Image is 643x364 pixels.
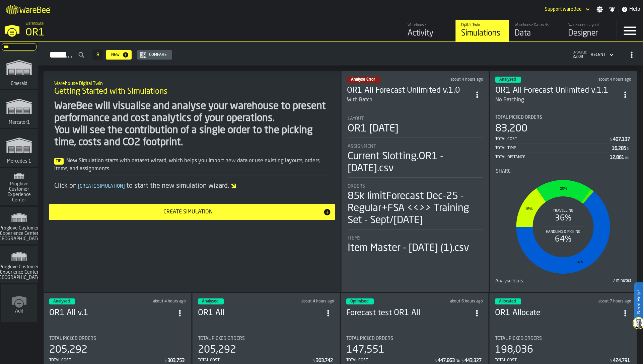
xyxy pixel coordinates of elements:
div: Warehouse Layout [568,23,611,27]
div: Title [496,169,631,174]
div: Stat Value [610,155,624,160]
a: link-to-/wh/i/02d92962-0f11-4133-9763-7cb092bceeef/simulations [455,20,509,41]
div: Compare [146,53,169,57]
div: Title [348,116,483,121]
div: OR1 All Forecast Unlimited v.1.1 [495,85,620,96]
div: Updated: 10/10/2025, 15:09:46 Created: 10/10/2025, 14:35:50 [577,299,631,304]
div: Activity [408,28,450,39]
div: status-3 2 [198,298,224,304]
div: DropdownMenuValue-4 [588,51,615,59]
div: New [109,53,122,57]
span: Layout [348,116,364,121]
div: Item Master - [DATE] (1).csv [348,242,469,254]
span: $ [164,359,167,363]
span: Optimised [350,299,368,303]
div: Create Simulation [53,208,323,216]
div: Title [495,115,632,120]
span: Analyse Stats: [495,278,524,284]
div: Title [346,336,483,341]
div: Stat Value [167,358,185,363]
div: Data [515,28,557,39]
span: Help [629,5,640,13]
div: WareBee will visualise and analyse your warehouse to present performance and cost analytics of yo... [54,100,330,149]
span: Warehouse [25,21,44,26]
div: Title [495,278,562,284]
h3: OR1 All v.1 [49,308,174,318]
div: 205,292 [49,344,87,356]
span: Analysed [202,299,218,303]
div: Updated: 10/10/2025, 18:39:11 Created: 10/10/2025, 18:18:55 [432,77,483,82]
div: Title [495,336,632,341]
h3: OR1 All [198,308,323,318]
div: OR1 All Forecast Unlimited v.1.0 [347,85,471,96]
span: Add [15,308,23,314]
div: With Batch [347,96,372,104]
div: No Batching [495,96,620,104]
div: Stat Value [613,137,630,142]
span: Allocated [499,299,516,303]
div: stat-Share [496,169,631,277]
div: 198,036 [495,344,533,356]
span: Analysed [53,299,70,303]
button: button-New [106,50,132,60]
div: Title [348,236,483,241]
button: button-Create Simulation [49,204,335,220]
span: 8 [96,53,99,57]
div: Total Distance [495,155,610,160]
div: status-3 2 [49,298,75,304]
div: Forecast test OR1 All [346,308,471,318]
div: Stat Value [316,358,333,363]
div: New Simulation starts with dataset wizard, which helps you import new data or use existing layout... [54,157,330,173]
h2: button-Simulations [38,42,643,66]
div: Title [348,144,483,149]
span: $ [313,359,315,363]
span: updated: [573,51,587,55]
span: $ [610,138,612,142]
div: 205,292 [198,344,236,356]
div: Title [49,336,186,341]
a: link-to-/wh/i/ad8a128b-0962-41b6-b9c5-f48cc7973f93/simulations [0,168,38,207]
span: Analysed [499,78,516,82]
div: Total Cost [49,358,164,363]
div: Updated: 10/10/2025, 16:11:30 Created: 10/10/2025, 13:56:35 [429,299,483,304]
div: Title [198,336,335,341]
div: stat-Total Picked Orders [495,115,632,162]
span: h [627,147,629,151]
span: Emerald [9,81,29,86]
div: Updated: 10/10/2025, 18:18:26 Created: 10/10/2025, 18:17:03 [131,299,186,304]
div: DropdownMenuValue-Support WareBee [545,7,582,12]
span: Proglove Customer Experience Center [3,181,35,203]
div: Simulations [461,28,504,39]
div: OR1 [DATE] [348,123,399,135]
div: Stat Value [612,146,626,151]
div: stat-Orders [348,184,483,230]
span: Mercedes 1 [6,159,32,164]
span: Total Picked Orders [495,115,542,120]
div: Designer [568,28,611,39]
a: link-to-/wh/i/02d92962-0f11-4133-9763-7cb092bceeef/designer [563,20,616,41]
div: 7 minutes [565,278,631,283]
section: card-SimulationDashboardCard-analyzed [495,109,632,286]
span: Total Picked Orders [198,336,245,341]
div: Stat Value [465,358,482,363]
a: link-to-/wh/i/02d92962-0f11-4133-9763-7cb092bceeef/feed/ [402,20,455,41]
span: Assignment [348,144,376,149]
a: link-to-/wh/i/fa949e79-6535-42a1-9210-3ec8e248409d/simulations [0,207,38,246]
a: link-to-/wh/i/a24a3e22-db74-4543-ba93-f633e23cdb4e/simulations [0,129,38,168]
label: button-toggle-Settings [594,6,606,13]
div: Stat Value [613,358,630,363]
span: Tip: [54,158,64,165]
label: button-toggle-Notifications [606,6,618,13]
span: $ [610,359,612,363]
span: $ [461,359,464,363]
span: Getting Started with Simulations [54,86,167,97]
span: Analyse Error [351,78,375,82]
div: Warehouse Datasets [515,23,557,27]
div: stat-Items [348,236,483,254]
a: link-to-/wh/i/b725f59e-a7b8-4257-9acf-85a504d5909c/simulations [0,246,38,284]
